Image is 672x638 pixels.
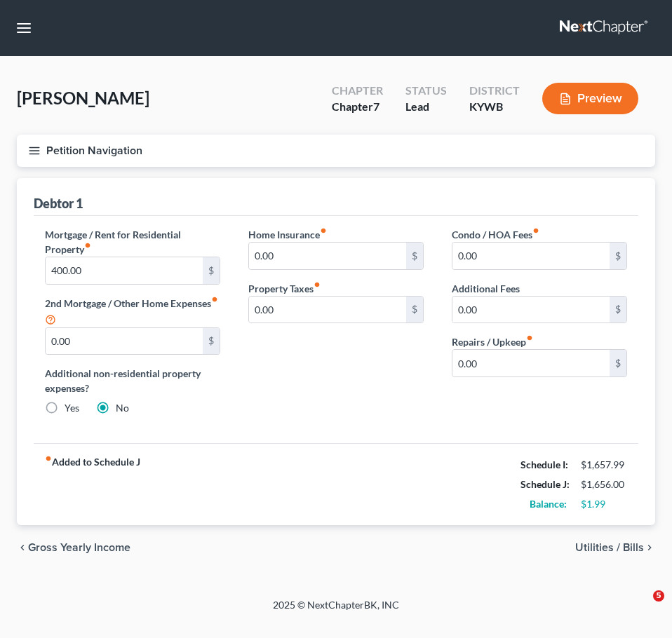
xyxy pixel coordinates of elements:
label: Yes [65,401,79,415]
label: Additional non-residential property expenses? [45,366,220,395]
div: Debtor 1 [34,195,83,212]
div: $ [203,328,220,355]
div: Chapter [332,83,383,99]
label: No [116,401,129,415]
label: 2nd Mortgage / Other Home Expenses [45,296,220,327]
input: -- [249,297,406,323]
i: fiber_manual_record [45,455,52,462]
button: Utilities / Bills chevron_right [575,542,655,553]
div: $ [406,297,423,323]
input: -- [452,350,610,376]
input: -- [452,243,610,269]
label: Mortgage / Rent for Residential Property [45,227,220,257]
div: $ [406,243,423,269]
div: Chapter [332,99,383,115]
label: Home Insurance [248,227,327,242]
div: Lead [405,99,447,115]
i: chevron_right [644,542,655,553]
label: Repairs / Upkeep [452,334,533,349]
label: Property Taxes [248,281,321,296]
div: $1.99 [581,497,627,511]
strong: Balance: [530,498,567,510]
i: fiber_manual_record [532,227,539,234]
input: -- [249,243,406,269]
i: fiber_manual_record [320,227,327,234]
strong: Schedule I: [520,459,568,470]
i: chevron_left [17,542,28,553]
button: chevron_left Gross Yearly Income [17,542,130,553]
span: 5 [653,590,664,602]
input: -- [452,297,610,323]
div: KYWB [469,99,520,115]
i: fiber_manual_record [211,296,218,303]
button: Petition Navigation [17,135,655,167]
strong: Schedule J: [520,478,570,490]
span: [PERSON_NAME] [17,88,149,108]
div: District [469,83,520,99]
div: 2025 © NextChapterBK, INC [83,598,589,623]
strong: Added to Schedule J [45,455,140,514]
span: Gross Yearly Income [28,542,130,553]
iframe: Intercom live chat [624,590,658,624]
div: $ [610,297,626,323]
div: $1,657.99 [581,458,627,472]
label: Additional Fees [452,281,520,296]
div: $1,656.00 [581,477,627,491]
i: fiber_manual_record [526,334,533,341]
div: $ [610,243,626,269]
i: fiber_manual_record [314,281,321,288]
span: 7 [373,100,379,113]
i: fiber_manual_record [84,242,91,249]
button: Preview [542,83,638,114]
div: $ [203,257,220,284]
span: Utilities / Bills [575,542,644,553]
label: Condo / HOA Fees [452,227,539,242]
input: -- [46,257,203,284]
div: $ [610,350,626,376]
div: Status [405,83,447,99]
input: -- [46,328,203,355]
